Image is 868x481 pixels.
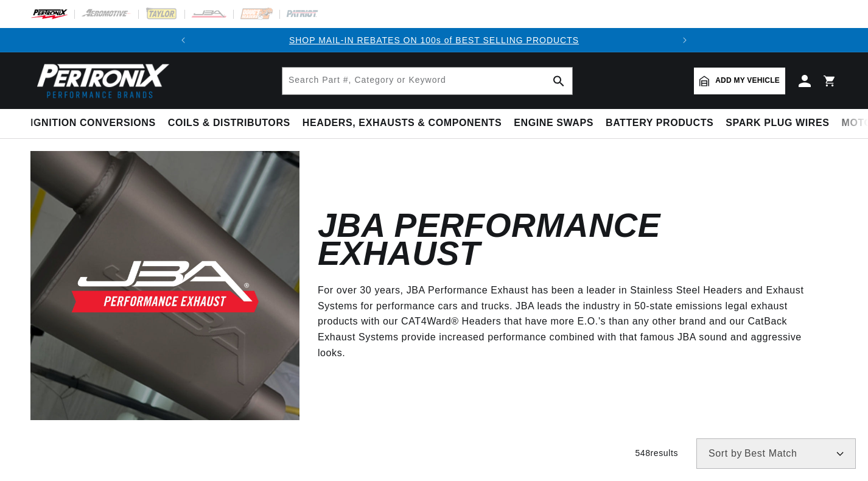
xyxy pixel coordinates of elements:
span: Coils & Distributors [168,117,290,130]
button: Translation missing: en.sections.announcements.previous_announcement [171,28,195,52]
summary: Headers, Exhausts & Components [296,109,508,138]
summary: Coils & Distributors [162,109,296,138]
span: Engine Swaps [514,117,593,130]
span: Sort by [709,449,742,458]
button: search button [545,68,572,94]
p: For over 30 years, JBA Performance Exhaust has been a leader in Stainless Steel Headers and Exhau... [318,283,819,360]
a: Add my vehicle [694,68,785,94]
select: Sort by [696,438,856,469]
a: SHOP MAIL-IN REBATES ON 100s of BEST SELLING PRODUCTS [289,35,579,45]
img: JBA Performance Exhaust [30,151,299,420]
div: 1 of 2 [195,33,673,47]
input: Search Part #, Category or Keyword [282,68,572,94]
summary: Battery Products [600,109,719,138]
img: Pertronix [30,60,170,102]
span: Spark Plug Wires [726,117,829,130]
span: 548 results [635,448,678,458]
span: Battery Products [606,117,713,130]
summary: Spark Plug Wires [719,109,835,138]
button: Translation missing: en.sections.announcements.next_announcement [673,28,697,52]
span: Add my vehicle [715,75,780,86]
summary: Ignition Conversions [30,109,162,138]
h2: JBA Performance Exhaust [318,211,819,269]
summary: Engine Swaps [508,109,600,138]
span: Headers, Exhausts & Components [303,117,502,130]
span: Ignition Conversions [30,117,156,130]
div: Announcement [195,33,673,47]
